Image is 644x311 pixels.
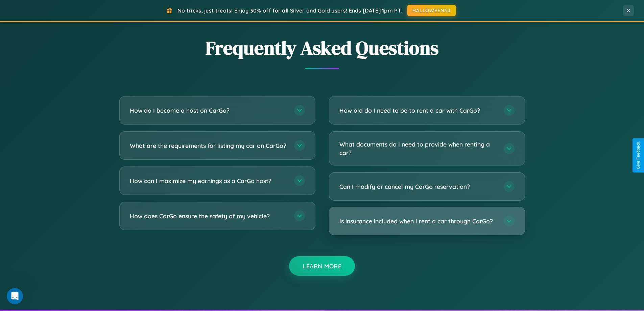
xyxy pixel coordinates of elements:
[119,35,525,61] h2: Frequently Asked Questions
[636,142,641,169] div: Give Feedback
[339,182,497,191] h3: Can I modify or cancel my CarGo reservation?
[339,140,497,157] h3: What documents do I need to provide when renting a car?
[7,288,23,304] iframe: Intercom live chat
[130,106,287,115] h3: How do I become a host on CarGo?
[130,212,287,220] h3: How does CarGo ensure the safety of my vehicle?
[130,177,287,185] h3: How can I maximize my earnings as a CarGo host?
[339,217,497,225] h3: Is insurance included when I rent a car through CarGo?
[177,7,402,14] span: No tricks, just treats! Enjoy 30% off for all Silver and Gold users! Ends [DATE] 1pm PT.
[339,106,497,115] h3: How old do I need to be to rent a car with CarGo?
[289,256,355,276] button: Learn More
[130,141,287,150] h3: What are the requirements for listing my car on CarGo?
[407,5,456,16] button: HALLOWEEN30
